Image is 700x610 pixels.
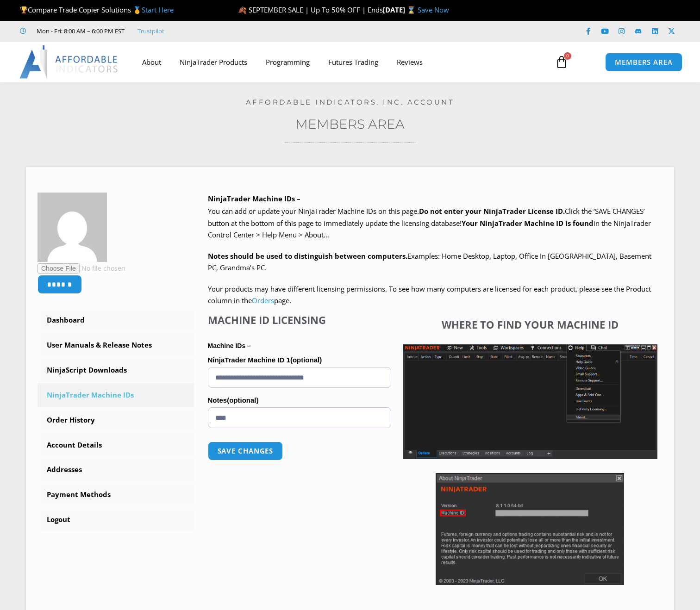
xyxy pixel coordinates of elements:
[37,333,194,357] a: User Manuals & Release Notes
[137,25,164,37] a: Trustpilot
[290,356,322,364] span: (optional)
[37,308,194,332] a: Dashboard
[37,308,194,532] nav: Account pages
[436,473,624,585] img: Screenshot 2025-01-17 114931 | Affordable Indicators – NinjaTrader
[208,442,283,461] button: Save changes
[208,393,391,407] label: Notes
[256,51,319,73] a: Programming
[142,5,174,14] a: Start Here
[208,251,651,273] span: Examples: Home Desktop, Laptop, Office In [GEOGRAPHIC_DATA], Basement PC, Grandma’s PC.
[605,53,682,72] a: MEMBERS AREA
[133,51,170,73] a: About
[564,52,571,60] span: 0
[418,5,449,14] a: Save Now
[37,483,194,507] a: Payment Methods
[383,5,418,14] strong: [DATE] ⌛
[319,51,387,73] a: Futures Trading
[403,344,657,459] img: Screenshot 2025-01-17 1155544 | Affordable Indicators – NinjaTrader
[37,508,194,532] a: Logout
[615,59,673,66] span: MEMBERS AREA
[208,251,407,261] strong: Notes should be used to distinguish between computers.
[208,342,251,349] strong: Machine IDs –
[34,25,125,37] span: Mon - Fri: 8:00 AM – 6:00 PM EST
[387,51,432,73] a: Reviews
[133,51,546,73] nav: Menu
[238,5,383,14] span: 🍂 SEPTEMBER SALE | Up To 50% OFF | Ends
[37,358,194,382] a: NinjaScript Downloads
[403,318,657,330] h4: Where to find your Machine ID
[19,45,119,79] img: LogoAI | Affordable Indicators – NinjaTrader
[208,206,419,216] span: You can add or update your NinjaTrader Machine IDs on this page.
[208,284,651,305] span: Your products may have different licensing permissions. To see how many computers are licensed fo...
[252,296,274,305] a: Orders
[208,194,300,203] b: NinjaTrader Machine IDs –
[227,396,258,404] span: (optional)
[37,458,194,482] a: Addresses
[541,49,582,75] a: 0
[419,206,565,216] b: Do not enter your NinjaTrader License ID.
[20,5,174,14] span: Compare Trade Copier Solutions 🥇
[295,116,405,132] a: Members Area
[208,353,391,367] label: NinjaTrader Machine ID 1
[462,218,594,228] strong: Your NinjaTrader Machine ID is found
[37,433,194,457] a: Account Details
[208,206,651,239] span: Click the ‘SAVE CHANGES’ button at the bottom of this page to immediately update the licensing da...
[37,408,194,432] a: Order History
[246,98,455,106] a: Affordable Indicators, Inc. Account
[20,6,27,13] img: 🏆
[170,51,256,73] a: NinjaTrader Products
[208,314,391,326] h4: Machine ID Licensing
[37,193,107,262] img: f61203d11dc6172b8296311e56b1f5f1a85f595c1faed902fff4d7be0d18fc55
[37,383,194,407] a: NinjaTrader Machine IDs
